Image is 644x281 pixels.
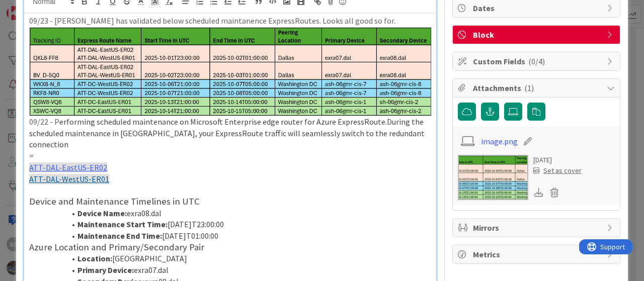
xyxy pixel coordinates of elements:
[77,219,168,229] strong: Maintenance Start Time:
[77,265,134,275] strong: Primary Device:
[29,15,431,27] p: 09/23 - [PERSON_NAME] has validated below scheduled maintanence ExpressRoutes. Looks all good so ...
[29,117,426,149] span: erforming scheduled maintenance on Microsoft Enterprise edge router for Azure ExpressRoute.During...
[29,174,109,184] a: ATT-DAL-WestUS-ER01
[41,219,431,230] li: [DATE]T23:00:00
[21,2,46,14] span: Support
[77,253,112,263] strong: Location:
[41,208,431,219] li: exra08.dal
[41,264,431,276] li: exra07.dal
[533,165,582,176] div: Set as cover
[473,2,602,14] span: Dates
[528,56,545,66] span: ( 0/4 )
[473,82,602,94] span: Attachments
[473,29,602,41] span: Block
[77,231,162,241] strong: Maintenance End Time:
[473,248,602,260] span: Metrics
[473,222,602,234] span: Mirrors
[481,135,518,147] a: image.png
[41,230,431,242] li: [DATE]T01:00:00
[473,55,602,67] span: Custom Fields
[29,150,431,162] p: =
[524,83,534,93] span: ( 1 )
[29,27,431,116] img: image.png
[29,162,107,172] a: ATT-DAL-EastUS-ER02
[533,186,544,199] div: Download
[29,241,204,253] span: Azure Location and Primary/Secondary Pair
[533,155,582,165] div: [DATE]
[41,253,431,264] li: [GEOGRAPHIC_DATA]
[29,196,200,207] span: Device and Maintenance Timelines in UTC
[29,27,431,150] p: 09/22 - P
[77,208,127,218] strong: Device Name:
